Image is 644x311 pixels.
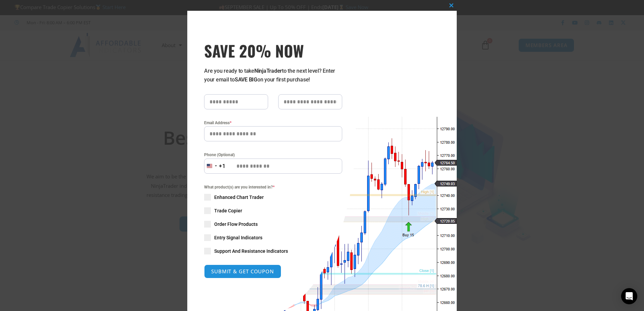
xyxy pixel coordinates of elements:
label: Support And Resistance Indicators [204,248,342,254]
label: Trade Copier [204,207,342,214]
span: Entry Signal Indicators [214,234,262,241]
label: Email Address [204,119,342,126]
strong: SAVE BIG [235,76,257,83]
p: Are you ready to take to the next level? Enter your email to on your first purchase! [204,67,342,84]
button: SUBMIT & GET COUPON [204,265,281,278]
label: Entry Signal Indicators [204,234,342,241]
label: Enhanced Chart Trader [204,194,342,201]
div: Open Intercom Messenger [621,288,637,304]
span: Order Flow Products [214,221,258,228]
span: Enhanced Chart Trader [214,194,264,201]
span: What product(s) are you interested in? [204,184,342,191]
span: Trade Copier [214,207,242,214]
span: Support And Resistance Indicators [214,248,288,254]
label: Order Flow Products [204,221,342,228]
h3: SAVE 20% NOW [204,41,342,60]
div: +1 [219,162,226,171]
label: Phone (Optional) [204,151,342,158]
button: Selected country [204,159,226,174]
strong: NinjaTrader [254,68,282,74]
